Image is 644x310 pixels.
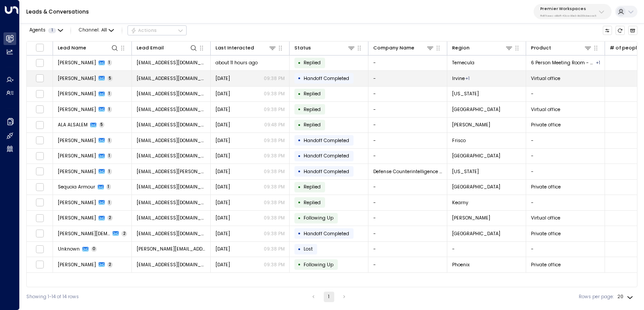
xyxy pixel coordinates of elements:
button: Channel:All [76,26,117,35]
td: - [368,180,447,195]
span: Yesterday [216,246,230,252]
td: - [526,242,605,257]
p: 09:38 PM [264,91,285,97]
span: Phoenix [452,261,470,268]
span: Washington [452,168,479,175]
span: Toggle select row [35,59,44,67]
span: New York [452,91,479,97]
span: 2 [121,231,127,237]
p: 09:38 PM [264,106,285,113]
span: Toggle select row [35,121,44,129]
span: Refresh [616,26,625,35]
span: Rolla Weed [58,75,96,82]
span: Toggle select row [35,245,44,253]
span: Yesterday [216,261,230,268]
span: 2 [107,215,113,221]
span: Following Up [304,261,333,268]
span: Replied [304,59,321,66]
span: about 11 hours ago [216,59,258,66]
div: Region [452,44,513,52]
span: Schaumburg [452,106,500,113]
span: Megan Kelly [58,106,96,113]
span: Yesterday [216,91,230,97]
span: Sequoia Armour [58,184,95,190]
span: info@movingmade4you.com [137,261,206,268]
p: 09:38 PM [264,230,285,237]
span: Kearny [452,199,468,206]
span: Aidan Filipovic [58,215,96,221]
div: Product [531,44,551,52]
button: page 1 [324,292,334,302]
td: - [368,211,447,226]
span: Replied [304,106,321,113]
td: - [368,242,447,257]
div: Lead Email [137,44,164,52]
td: - [368,102,447,117]
td: - [368,226,447,241]
span: Toggle select row [35,152,44,160]
span: 1 [107,91,112,97]
span: Private office [531,122,561,128]
span: Channel: [76,26,117,35]
div: Product [531,44,592,52]
div: Lead Name [58,44,86,52]
div: Newport Beach [465,75,470,82]
span: x0cherrychicx0@gmail.com [137,106,206,113]
span: Handoff Completed [304,153,349,159]
div: • [298,197,301,208]
p: 09:38 PM [264,137,285,144]
span: 1 [107,60,112,66]
span: alaa_83h@hotmail.com [137,122,206,128]
span: San Diego [452,153,500,159]
div: 20 [617,292,635,302]
span: Toggle select row [35,261,44,269]
span: Henderson [452,215,490,221]
span: All [101,28,107,33]
div: Company Name [373,44,435,52]
td: - [368,195,447,210]
div: Status [294,44,311,52]
p: 09:38 PM [264,75,285,82]
div: Lead Name [58,44,119,52]
span: 1 [107,169,112,174]
td: - [368,133,447,148]
span: Handoff Completed [304,75,349,82]
span: Defense Counterintelligence and Security Agency [373,168,442,175]
span: ALA ALSALEM [58,122,88,128]
span: 5 [107,76,113,81]
td: - [368,56,447,71]
span: Virtual office [531,215,560,221]
div: Showing 1-14 of 14 rows [26,293,79,300]
span: Yesterday [216,199,230,206]
nav: pagination navigation [308,292,350,302]
span: Vu Chau [58,230,110,237]
div: • [298,259,301,270]
span: Toggle select row [35,136,44,145]
span: 1 [107,200,112,206]
span: Toggle select row [35,230,44,238]
div: Last Interacted [216,44,277,52]
span: chavez.angelica31095@gmail.com [137,246,206,252]
td: - [368,87,447,102]
p: 09:38 PM [264,153,285,159]
span: aidanfilipovic@gmail.com [137,215,206,221]
span: 1 [106,184,111,190]
span: Agents [29,28,46,33]
div: 8 Person Meeting Room - Large [596,59,600,66]
span: 2 [107,262,113,268]
span: Yesterday [216,168,230,175]
span: kwesichlidress@gmail.com [137,59,206,66]
td: - [368,149,447,164]
span: Unknown [58,246,80,252]
div: Actions [131,28,157,34]
td: - [368,257,447,272]
span: Temecula [452,59,474,66]
span: Private office [531,230,561,237]
span: Toggle select row [35,214,44,222]
div: # of people [610,44,640,52]
div: • [298,181,301,193]
div: • [298,212,301,224]
p: 09:48 PM [264,122,285,128]
span: Irvine [452,75,465,82]
span: 6 Person Meeting Room - Boardroom [531,59,595,66]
